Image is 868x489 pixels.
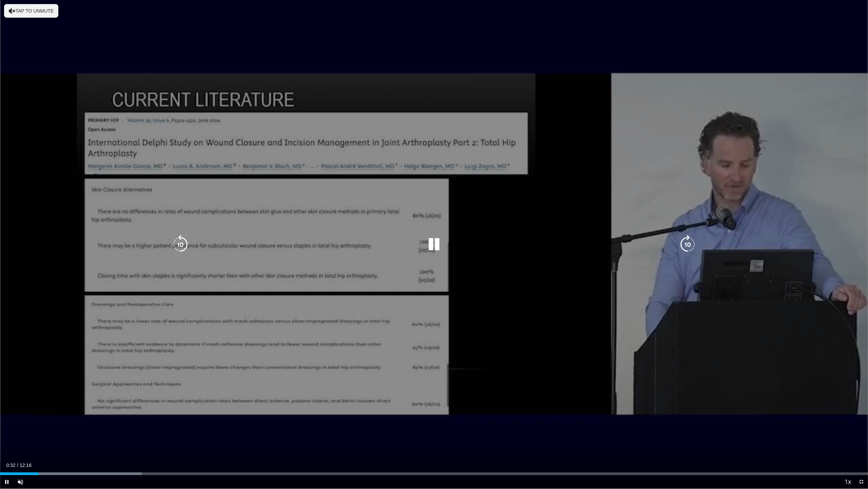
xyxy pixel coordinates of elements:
[6,463,15,468] span: 0:32
[14,475,27,489] button: Unmute
[17,463,18,468] span: /
[4,4,58,18] button: Tap to unmute
[20,463,32,468] span: 12:16
[841,475,854,489] button: Playback Rate
[854,475,868,489] button: Exit Fullscreen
